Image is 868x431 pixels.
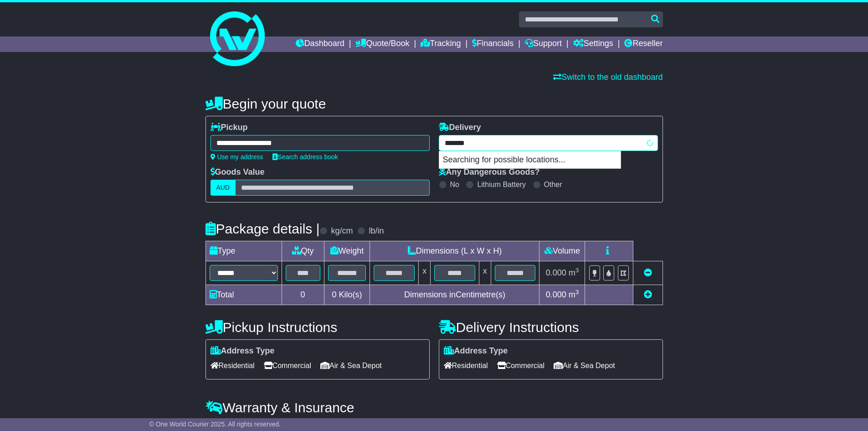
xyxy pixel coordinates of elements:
[264,358,311,373] span: Commercial
[205,400,663,415] h4: Warranty & Insurance
[324,241,370,261] td: Weight
[439,123,481,133] label: Delivery
[211,346,275,356] label: Address Type
[205,221,320,236] h4: Package details |
[644,268,652,277] a: Remove this item
[369,226,384,236] label: lb/in
[554,358,615,373] span: Air & Sea Depot
[624,36,663,52] a: Reseller
[282,285,324,305] td: 0
[477,180,526,189] label: Lithium Battery
[573,36,613,52] a: Settings
[370,241,539,261] td: Dimensions (L x W x H)
[205,96,663,111] h4: Begin your quote
[546,290,566,299] span: 0.000
[539,241,585,261] td: Volume
[450,180,459,189] label: No
[444,358,488,373] span: Residential
[149,421,281,428] span: © One World Courier 2025. All rights reserved.
[205,285,282,305] td: Total
[332,290,336,299] span: 0
[444,346,508,356] label: Address Type
[472,36,514,52] a: Financials
[497,358,544,373] span: Commercial
[211,123,248,133] label: Pickup
[205,320,430,335] h4: Pickup Instructions
[546,268,566,277] span: 0.000
[355,36,409,52] a: Quote/Book
[211,180,236,196] label: AUD
[272,153,338,161] a: Search address book
[569,290,579,299] span: m
[296,36,344,52] a: Dashboard
[439,167,540,177] label: Any Dangerous Goods?
[331,226,353,236] label: kg/cm
[211,358,255,373] span: Residential
[419,261,431,285] td: x
[569,268,579,277] span: m
[644,290,652,299] a: Add new item
[439,320,663,335] h4: Delivery Instructions
[439,135,658,151] typeahead: Please provide city
[282,241,324,261] td: Qty
[211,153,263,161] a: Use my address
[439,151,621,169] p: Searching for possible locations...
[324,285,370,305] td: Kilo(s)
[370,285,539,305] td: Dimensions in Centimetre(s)
[525,36,562,52] a: Support
[553,73,663,82] a: Switch to the old dashboard
[575,267,579,274] sup: 3
[479,261,491,285] td: x
[421,36,461,52] a: Tracking
[575,289,579,296] sup: 3
[211,167,265,177] label: Goods Value
[320,358,382,373] span: Air & Sea Depot
[205,241,282,261] td: Type
[544,180,562,189] label: Other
